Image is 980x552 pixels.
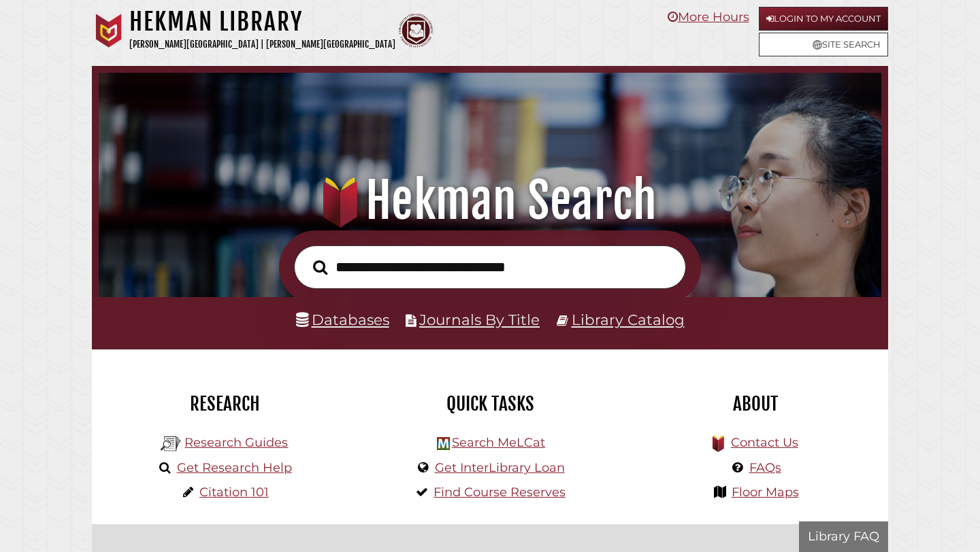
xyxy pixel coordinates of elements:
i: Search [313,259,327,275]
a: Journals By Title [419,311,540,328]
img: Hekman Library Logo [437,437,450,450]
a: Library Catalog [572,311,685,328]
a: Get InterLibrary Loan [435,460,565,475]
img: Calvin Theological Seminary [399,14,433,48]
h2: Quick Tasks [367,392,612,415]
a: Login to My Account [759,7,888,31]
a: FAQs [749,460,781,475]
h1: Hekman Search [114,171,867,230]
button: Search [306,256,334,279]
p: [PERSON_NAME][GEOGRAPHIC_DATA] | [PERSON_NAME][GEOGRAPHIC_DATA] [129,37,395,52]
h2: Research [102,392,347,415]
a: Floor Maps [732,485,799,500]
a: Contact Us [731,435,798,450]
a: Databases [296,311,389,328]
a: Get Research Help [177,460,292,475]
a: Search MeLCat [452,435,545,450]
a: Research Guides [184,435,288,450]
h2: About [633,392,878,415]
img: Calvin University [92,14,126,48]
a: Citation 101 [199,485,269,500]
h1: Hekman Library [129,7,395,37]
a: More Hours [668,10,749,24]
img: Hekman Library Logo [161,434,181,454]
a: Find Course Reserves [434,485,566,500]
a: Site Search [759,33,888,56]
